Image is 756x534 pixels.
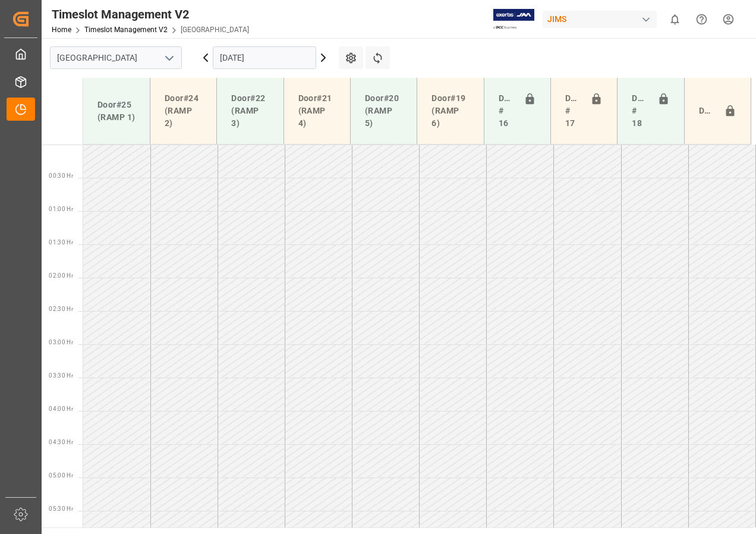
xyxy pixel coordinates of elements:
div: Doors # 16 [494,87,519,134]
button: JIMS [543,8,661,30]
span: 05:00 Hr [49,472,73,479]
span: 04:00 Hr [49,406,73,412]
div: Door#19 (RAMP 6) [427,87,474,134]
div: JIMS [543,11,657,28]
button: open menu [160,49,178,67]
div: Door#23 [694,100,719,122]
span: 01:00 Hr [49,206,73,212]
div: Doors # 18 [627,87,652,134]
span: 03:30 Hr [49,372,73,379]
div: Timeslot Management V2 [52,5,249,23]
div: Door#22 (RAMP 3) [226,87,273,134]
button: show 0 new notifications [661,6,688,33]
div: Door#25 (RAMP 1) [93,94,140,128]
span: 04:30 Hr [49,439,73,445]
img: Exertis%20JAM%20-%20Email%20Logo.jpg_1722504956.jpg [493,9,534,30]
span: 02:30 Hr [49,306,73,312]
a: Timeslot Management V2 [84,26,168,34]
a: Home [52,26,71,34]
input: Type to search/select [50,46,182,69]
span: 03:00 Hr [49,339,73,345]
button: Help Center [688,6,715,33]
input: DD-MM-YYYY [213,46,316,69]
span: 05:30 Hr [49,505,73,512]
div: Door#24 (RAMP 2) [160,87,207,134]
span: 02:00 Hr [49,272,73,279]
span: 00:30 Hr [49,172,73,179]
div: Door#21 (RAMP 4) [294,87,341,134]
span: 01:30 Hr [49,239,73,246]
div: Doors # 17 [560,87,585,134]
div: Door#20 (RAMP 5) [360,87,407,134]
